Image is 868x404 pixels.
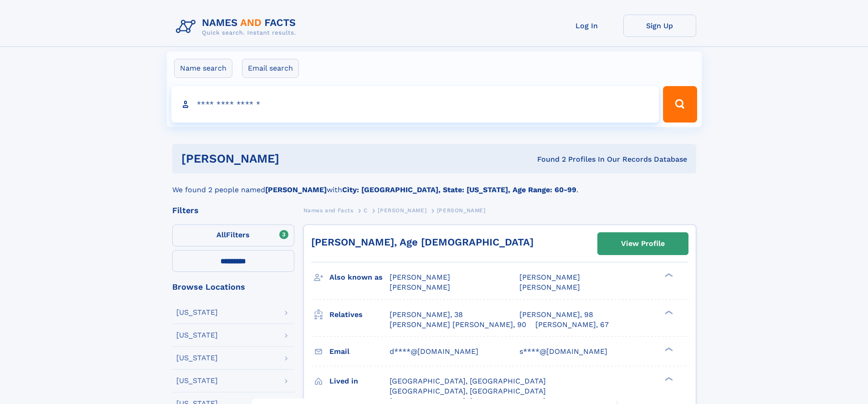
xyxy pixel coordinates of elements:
[390,387,546,395] span: [GEOGRAPHIC_DATA], [GEOGRAPHIC_DATA]
[390,320,526,330] a: [PERSON_NAME] [PERSON_NAME], 90
[174,59,232,78] label: Name search
[519,283,580,291] span: [PERSON_NAME]
[623,15,696,37] a: Sign Up
[378,207,426,214] span: [PERSON_NAME]
[329,270,390,285] h3: Also known as
[364,207,368,214] span: C
[172,15,303,39] img: Logo Names and Facts
[663,309,673,315] div: ❯
[598,233,688,255] a: View Profile
[364,205,368,216] a: C
[172,283,294,291] div: Browse Locations
[171,86,659,123] input: search input
[303,205,354,216] a: Names and Facts
[242,59,299,78] label: Email search
[329,307,390,322] h3: Relatives
[663,272,673,278] div: ❯
[519,310,593,320] a: [PERSON_NAME], 98
[663,346,673,352] div: ❯
[172,225,294,246] label: Filters
[172,206,294,215] div: Filters
[265,185,327,194] b: [PERSON_NAME]
[176,332,218,339] div: [US_STATE]
[172,174,696,195] div: We found 2 people named with .
[390,310,463,320] a: [PERSON_NAME], 38
[519,273,580,281] span: [PERSON_NAME]
[390,283,450,291] span: [PERSON_NAME]
[181,153,408,164] h1: [PERSON_NAME]
[550,15,623,37] a: Log In
[311,236,534,248] a: [PERSON_NAME], Age [DEMOGRAPHIC_DATA]
[176,354,218,362] div: [US_STATE]
[176,309,218,316] div: [US_STATE]
[663,86,697,123] button: Search Button
[663,376,673,382] div: ❯
[390,377,546,385] span: [GEOGRAPHIC_DATA], [GEOGRAPHIC_DATA]
[390,273,450,281] span: [PERSON_NAME]
[329,344,390,359] h3: Email
[621,233,665,254] div: View Profile
[408,154,687,164] div: Found 2 Profiles In Our Records Database
[342,185,576,194] b: City: [GEOGRAPHIC_DATA], State: [US_STATE], Age Range: 60-99
[329,373,390,389] h3: Lived in
[437,207,486,214] span: [PERSON_NAME]
[535,320,609,330] a: [PERSON_NAME], 67
[216,230,226,239] span: All
[378,205,426,216] a: [PERSON_NAME]
[176,377,218,384] div: [US_STATE]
